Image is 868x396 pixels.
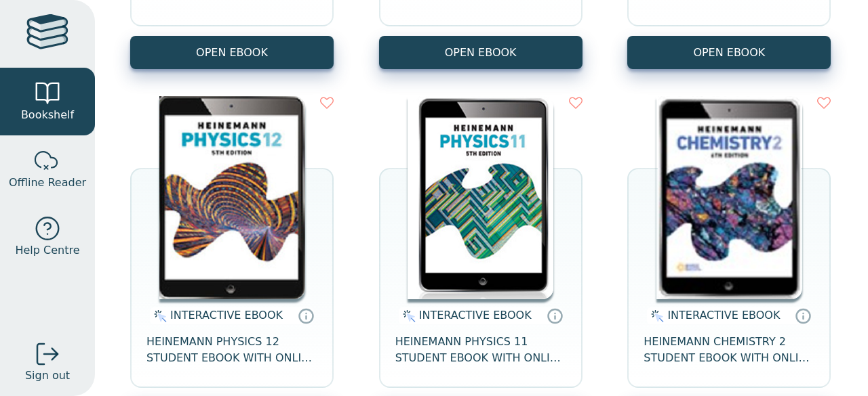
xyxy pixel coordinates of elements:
button: OPEN EBOOK [379,36,583,69]
button: OPEN EBOOK [130,36,334,69]
span: Help Centre [15,242,79,259]
span: Sign out [25,368,70,384]
span: HEINEMANN PHYSICS 11 STUDENT EBOOK WITH ONLINE ASSESSMENT 5E [395,334,566,366]
button: OPEN EBOOK [627,36,831,69]
span: Offline Reader [9,175,86,191]
img: b469017c-5ffc-4d8a-8eb5-2fe2dfd50c43.png [656,96,802,299]
span: HEINEMANN PHYSICS 12 STUDENT EBOOK WITH ONLINE ASSESSMENT 5E [146,334,317,366]
a: Interactive eBooks are accessed online via the publisher’s portal. They contain interactive resou... [547,307,563,324]
span: Bookshelf [21,107,74,123]
a: Interactive eBooks are accessed online via the publisher’s portal. They contain interactive resou... [795,307,811,324]
a: Interactive eBooks are accessed online via the publisher’s portal. They contain interactive resou... [298,307,314,324]
img: interactive.svg [150,308,167,324]
span: INTERACTIVE EBOOK [170,309,283,322]
span: INTERACTIVE EBOOK [667,309,780,322]
img: 074c2a8a-d42c-4ac3-bb0a-913b832e2a05.jpg [408,96,553,299]
img: 35401372-4bd5-46bb-94ee-3b29dcd70cb7.png [159,96,305,299]
span: HEINEMANN CHEMISTRY 2 STUDENT EBOOK WITH ONLINE ASSESSMENT 6E [644,334,814,366]
span: INTERACTIVE EBOOK [419,309,532,322]
img: interactive.svg [399,308,416,324]
img: interactive.svg [647,308,664,324]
